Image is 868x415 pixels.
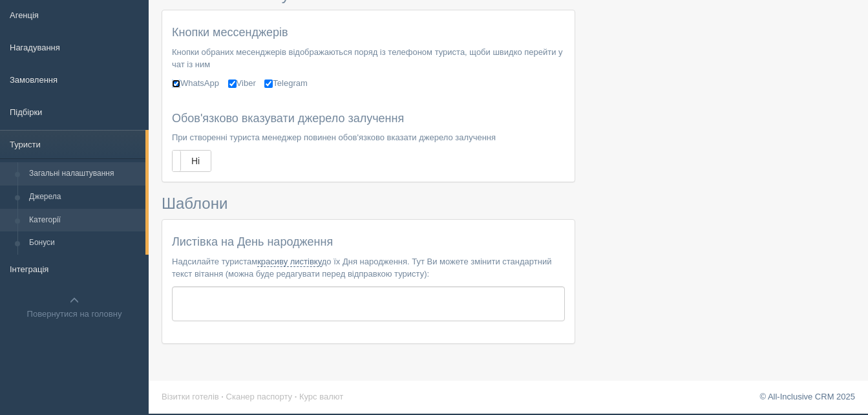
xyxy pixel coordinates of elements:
[172,27,565,39] h4: Кнопки мессенджерів
[23,231,145,255] a: Бонуси
[172,255,565,280] p: Надсилайте туристам до їх Дня народження. Тут Ви можете змінити стандартний текст вітання (можна ...
[23,209,145,232] a: Категорії
[172,46,565,70] p: Кнопки обраних месенджерів відображаються поряд із телефоном туриста, щоби швидко перейти у чат і...
[228,77,256,89] label: Viber
[295,392,297,401] span: ·
[299,392,343,401] a: Курс валют
[173,151,211,171] label: Ні
[172,80,180,88] input: WhatsApp
[172,77,219,89] label: WhatsApp
[172,131,565,144] p: При створенні туриста менеджер повинен обов'язково вказати джерело залучення
[162,195,575,212] h3: Шаблони
[226,392,292,401] a: Сканер паспорту
[23,186,145,209] a: Джерела
[221,392,224,401] span: ·
[172,112,565,125] h4: Обов'язково вказувати джерело залучення
[162,392,219,401] a: Візитки готелів
[257,257,322,267] a: красиву листівку
[172,236,565,249] h4: Листівка на День народження
[264,80,273,88] input: Telegram
[264,77,307,89] label: Telegram
[759,392,855,401] a: © All-Inclusive CRM 2025
[228,80,237,88] input: Viber
[23,162,145,186] a: Загальні налаштування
